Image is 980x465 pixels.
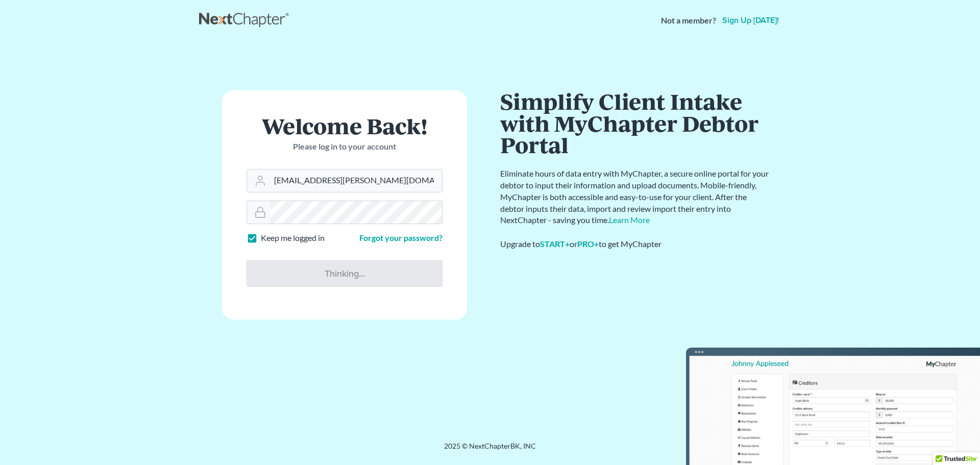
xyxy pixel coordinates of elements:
[720,16,781,25] a: Sign up [DATE]!
[500,90,771,156] h1: Simplify Client Intake with MyChapter Debtor Portal
[500,238,771,250] div: Upgrade to or to get MyChapter
[247,260,443,287] input: Thinking...
[199,441,781,459] div: 2025 © NextChapterBK, INC
[270,169,442,192] input: Email Address
[661,15,716,27] strong: Not a member?
[609,215,650,225] a: Learn More
[247,115,443,137] h1: Welcome Back!
[540,239,570,249] a: START+
[359,233,443,242] a: Forgot your password?
[261,232,325,244] label: Keep me logged in
[577,239,599,249] a: PRO+
[500,168,771,226] p: Eliminate hours of data entry with MyChapter, a secure online portal for your debtor to input the...
[247,141,443,153] p: Please log in to your account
